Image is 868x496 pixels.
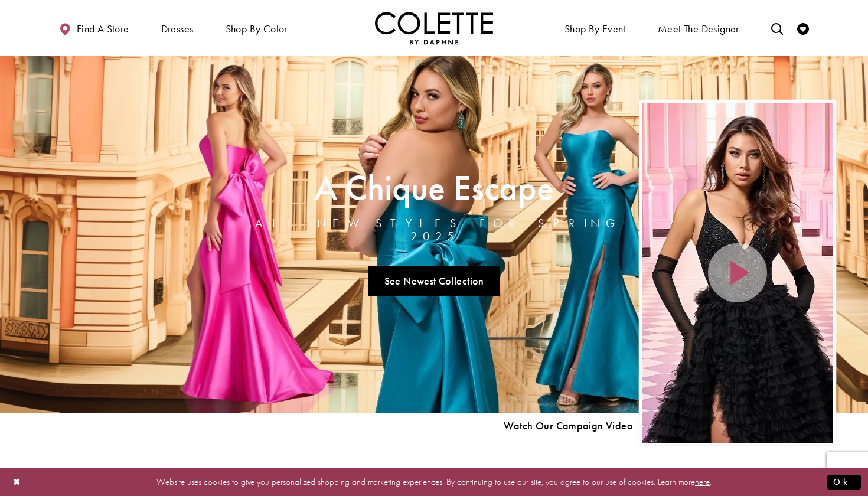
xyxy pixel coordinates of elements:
[562,12,629,44] span: Shop By Event
[77,23,129,35] span: Find a store
[794,12,812,44] a: Check Wishlist
[768,12,786,44] a: Toggle search
[7,472,27,492] button: Close Dialog
[223,12,291,44] span: Shop by color
[226,23,288,35] span: Shop by color
[161,23,194,35] span: Dresses
[564,23,626,35] span: Shop By Event
[229,262,639,301] ul: Slider Links
[56,12,132,44] a: Find a store
[655,12,742,44] a: Meet the designer
[503,420,633,432] span: Play Slide #15 Video
[368,266,500,296] a: See Newest Collection A Chique Escape All New Styles For Spring 2025
[658,23,739,35] span: Meet the designer
[695,476,710,488] a: here
[375,12,493,44] a: Visit Home Page
[827,475,861,490] button: Submit Dialog
[85,474,783,490] p: Website uses cookies to give you personalized shopping and marketing experiences. By continuing t...
[375,12,493,44] img: Colette by Daphne
[158,12,197,44] span: Dresses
